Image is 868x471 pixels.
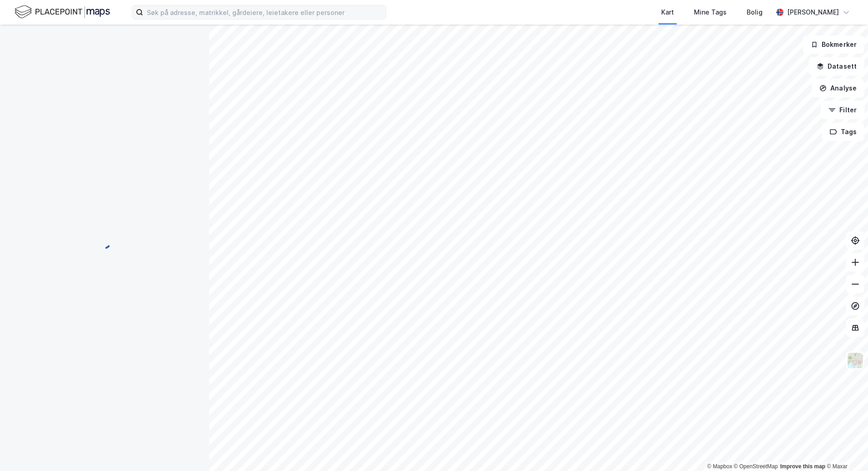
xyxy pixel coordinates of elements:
div: Kart [661,7,674,18]
button: Datasett [809,57,864,75]
button: Bokmerker [803,35,864,54]
button: Filter [821,101,864,119]
button: Tags [822,123,864,141]
img: Z [847,352,864,369]
button: Analyse [812,79,864,97]
input: Søk på adresse, matrikkel, gårdeiere, leietakere eller personer [143,5,386,19]
div: Bolig [747,7,763,18]
div: Mine Tags [694,7,727,18]
div: [PERSON_NAME] [787,7,839,18]
a: Improve this map [780,463,825,470]
iframe: Chat Widget [823,427,868,471]
a: OpenStreetMap [734,463,778,470]
a: Mapbox [707,463,732,470]
img: spinner.a6d8c91a73a9ac5275cf975e30b51cfb.svg [97,235,112,250]
img: logo.f888ab2527a4732fd821a326f86c7f29.svg [15,4,110,20]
